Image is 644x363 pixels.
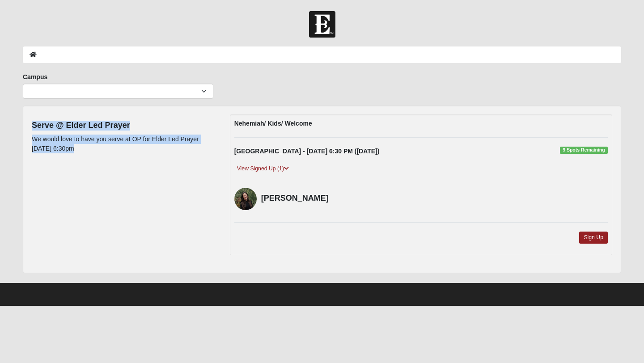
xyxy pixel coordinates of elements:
h4: Serve @ Elder Led Prayer [32,121,216,131]
p: We would love to have you serve at OP for Elder Led Prayer [DATE] 6:30pm [32,135,216,153]
a: Sign Up [579,232,608,244]
img: Christine Gonzalez [234,188,257,210]
strong: [GEOGRAPHIC_DATA] - [DATE] 6:30 PM ([DATE]) [234,148,380,155]
strong: Nehemiah/ Kids/ Welcome [234,120,312,127]
a: View Signed Up (1) [234,164,292,173]
h4: [PERSON_NAME] [261,194,350,203]
label: Campus [23,72,47,81]
span: 9 Spots Remaining [560,147,608,154]
img: Church of Eleven22 Logo [309,11,335,38]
